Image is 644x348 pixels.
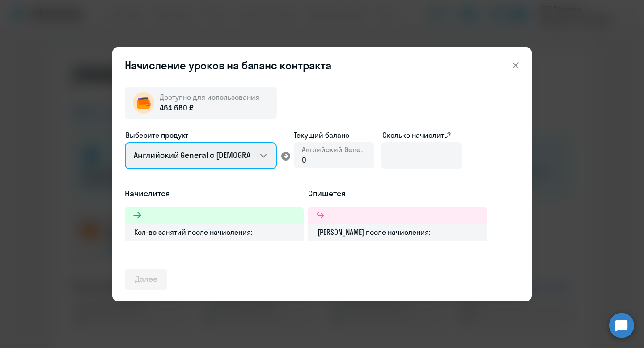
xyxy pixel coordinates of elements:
div: Далее [135,273,157,285]
span: Доступно для использования [160,93,259,102]
span: 464 680 ₽ [160,102,194,114]
span: 0 [302,155,306,165]
span: Текущий баланс [294,130,374,140]
h5: Начислится [125,188,304,199]
div: [PERSON_NAME] после начисления: [308,224,487,241]
div: Кол-во занятий после начисления: [125,224,304,241]
span: Выберите продукт [126,131,188,140]
header: Начисление уроков на баланс контракта [112,58,532,72]
h5: Спишется [308,188,487,199]
span: Английский General [302,144,366,154]
button: Далее [125,269,167,290]
span: Сколько начислить? [382,131,451,140]
img: wallet-circle.png [133,92,154,114]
